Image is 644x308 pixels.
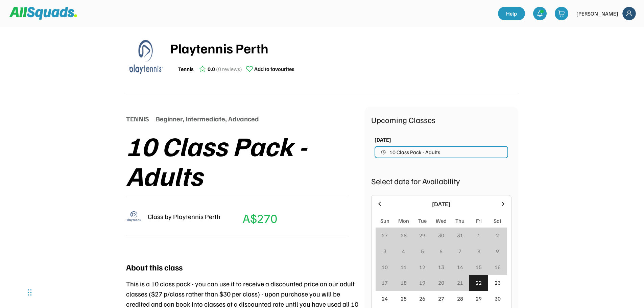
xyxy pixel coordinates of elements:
[9,7,77,20] img: Squad%20Logo.svg
[375,136,391,144] div: [DATE]
[455,217,464,225] div: Thu
[458,247,461,255] div: 7
[170,38,518,58] div: Playtennis Perth
[576,9,618,18] div: [PERSON_NAME]
[438,294,444,303] div: 27
[126,114,149,124] div: TENNIS
[382,279,388,287] div: 17
[438,279,444,287] div: 20
[494,217,501,225] div: Sat
[398,217,409,225] div: Mon
[375,146,508,158] button: 10 Class Pack - Adults
[156,114,259,124] div: Beginner, Intermediate, Advanced
[622,7,636,20] img: Frame%2018.svg
[436,217,447,225] div: Wed
[126,261,183,273] div: About this class
[382,294,388,303] div: 24
[476,217,482,225] div: Fri
[457,279,463,287] div: 21
[421,247,424,255] div: 5
[438,231,444,239] div: 30
[418,217,427,225] div: Tue
[254,65,294,73] div: Add to favourites
[383,247,386,255] div: 3
[389,149,440,155] span: 10 Class Pack - Adults
[401,294,407,303] div: 25
[148,211,220,221] div: Class by Playtennis Perth
[178,65,194,73] div: Tennis
[371,175,511,187] div: Select date for Availability
[382,263,388,271] div: 10
[243,209,277,227] div: A$270
[419,263,425,271] div: 12
[371,114,511,126] div: Upcoming Classes
[457,294,463,303] div: 28
[380,217,389,225] div: Sun
[496,247,499,255] div: 9
[419,231,425,239] div: 29
[495,279,501,287] div: 23
[476,263,482,271] div: 15
[382,231,388,239] div: 27
[208,65,215,73] div: 0.0
[401,263,407,271] div: 11
[495,263,501,271] div: 16
[401,279,407,287] div: 18
[387,199,496,209] div: [DATE]
[498,7,525,20] a: Help
[558,10,565,17] img: shopping-cart-01%20%281%29.svg
[129,40,163,74] img: playtennis%20blue%20logo%201.png
[402,247,405,255] div: 4
[457,263,463,271] div: 14
[438,263,444,271] div: 13
[419,294,425,303] div: 26
[496,231,499,239] div: 2
[126,131,364,190] div: 10 Class Pack - Adults
[457,231,463,239] div: 31
[401,231,407,239] div: 28
[495,294,501,303] div: 30
[476,294,482,303] div: 29
[476,279,482,287] div: 22
[477,231,480,239] div: 1
[439,247,443,255] div: 6
[477,247,480,255] div: 8
[419,279,425,287] div: 19
[126,208,142,224] img: playtennis%20blue%20logo%201.png
[536,10,543,17] img: bell-03%20%281%29.svg
[216,65,242,73] div: (0 reviews)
